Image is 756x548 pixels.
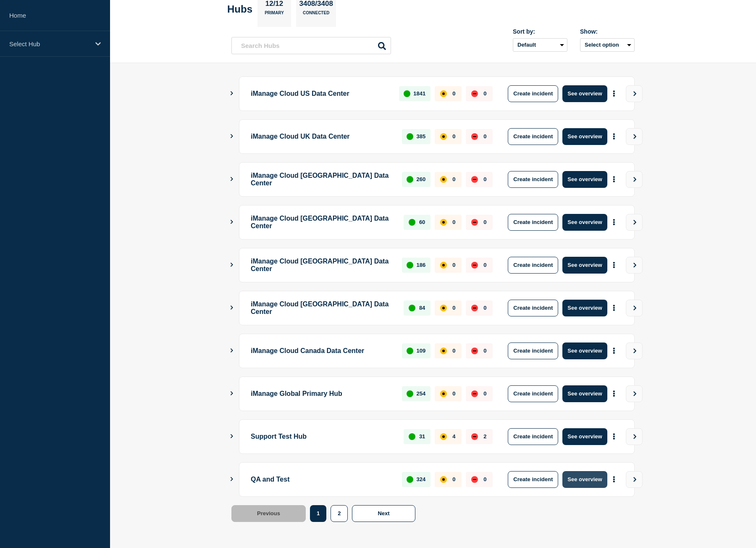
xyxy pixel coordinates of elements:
button: See overview [562,385,607,402]
p: 0 [483,476,486,482]
button: See overview [562,471,607,488]
button: Show Connected Hubs [230,476,234,482]
p: 2 [483,433,486,440]
span: Previous [257,510,280,516]
div: up [407,348,413,354]
p: 0 [452,133,455,140]
button: Create incident [508,85,558,102]
p: iManage Cloud UK Data Center [251,128,392,145]
p: 186 [417,262,426,268]
p: iManage Cloud [GEOGRAPHIC_DATA] Data Center [251,257,392,274]
button: View [626,128,643,145]
button: Show Connected Hubs [230,348,234,354]
div: down [471,219,478,226]
button: Create incident [508,428,558,445]
button: Show Connected Hubs [230,390,234,397]
p: 0 [483,348,486,354]
p: iManage Cloud [GEOGRAPHIC_DATA] Data Center [251,214,394,231]
p: Support Test Hub [251,428,394,445]
button: More actions [609,343,619,358]
div: up [409,219,415,226]
button: Show Connected Hubs [230,133,234,140]
button: Create incident [508,214,558,231]
button: More actions [609,386,619,401]
div: affected [440,219,447,226]
button: 2 [331,505,348,522]
div: up [407,176,413,183]
p: 84 [419,305,425,311]
button: Create incident [508,385,558,402]
p: 0 [452,90,455,97]
button: Show Connected Hubs [230,262,234,268]
button: Show Connected Hubs [230,90,234,97]
span: Next [378,510,389,516]
div: up [409,433,415,440]
p: 0 [452,348,455,354]
button: View [626,257,643,274]
div: down [471,348,478,354]
button: More actions [609,429,619,444]
p: Primary [265,11,284,19]
div: down [471,133,478,140]
button: View [626,171,643,188]
button: 1 [310,505,326,522]
p: QA and Test [251,471,392,488]
div: up [407,390,413,397]
button: Select option [580,38,635,52]
button: See overview [562,171,607,188]
p: 0 [483,262,486,268]
p: Select Hub [9,40,90,47]
button: Show Connected Hubs [230,305,234,311]
button: Create incident [508,128,558,145]
p: 60 [419,219,425,225]
button: More actions [609,86,619,101]
p: iManage Cloud US Data Center [251,85,389,102]
div: down [471,476,478,483]
input: Search Hubs [231,37,391,54]
button: See overview [562,214,607,231]
button: View [626,342,643,359]
button: Create incident [508,300,558,316]
button: See overview [562,257,607,274]
div: Sort by: [513,28,567,35]
button: View [626,300,643,316]
h2: Hubs [227,3,252,15]
p: 0 [483,176,486,182]
button: More actions [609,171,619,187]
div: up [409,305,415,311]
div: down [471,90,478,97]
button: More actions [609,214,619,230]
button: Show Connected Hubs [230,433,234,440]
button: View [626,85,643,102]
p: 0 [483,219,486,225]
div: Show: [580,28,635,35]
div: down [471,262,478,269]
div: up [407,262,413,269]
button: See overview [562,300,607,316]
p: 0 [452,262,455,268]
p: 0 [483,390,486,397]
p: iManage Global Primary Hub [251,385,392,402]
div: down [471,305,478,311]
p: 0 [483,133,486,140]
button: View [626,385,643,402]
p: iManage Cloud Canada Data Center [251,342,392,359]
button: Next [352,505,415,522]
button: View [626,214,643,231]
button: More actions [609,129,619,144]
div: up [407,133,413,140]
button: Create incident [508,471,558,488]
button: See overview [562,342,607,359]
button: More actions [609,257,619,273]
div: up [404,90,410,97]
button: View [626,471,643,488]
p: iManage Cloud [GEOGRAPHIC_DATA] Data Center [251,300,394,316]
div: affected [440,348,447,354]
button: More actions [609,300,619,316]
div: affected [440,176,447,183]
p: Connected [303,11,329,19]
p: 31 [419,433,425,440]
div: down [471,390,478,397]
p: 0 [452,219,455,225]
button: View [626,428,643,445]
